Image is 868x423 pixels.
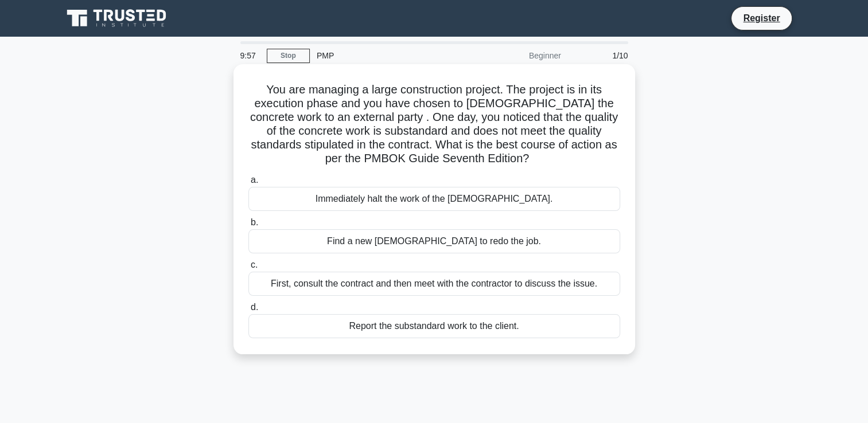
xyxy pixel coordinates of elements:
[248,187,620,211] div: Immediately halt the work of the [DEMOGRAPHIC_DATA].
[468,44,568,67] div: Beginner
[248,314,620,338] div: Report the substandard work to the client.
[247,83,621,166] h5: You are managing a large construction project. The project is in its execution phase and you have...
[251,260,258,269] span: c.
[248,272,620,296] div: First, consult the contract and then meet with the contractor to discuss the issue.
[736,11,787,25] a: Register
[251,217,258,227] span: b.
[267,49,310,63] a: Stop
[310,44,468,67] div: PMP
[233,44,267,67] div: 9:57
[251,175,258,185] span: a.
[248,229,620,253] div: Find a new [DEMOGRAPHIC_DATA] to redo the job.
[251,302,258,312] span: d.
[568,44,635,67] div: 1/10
